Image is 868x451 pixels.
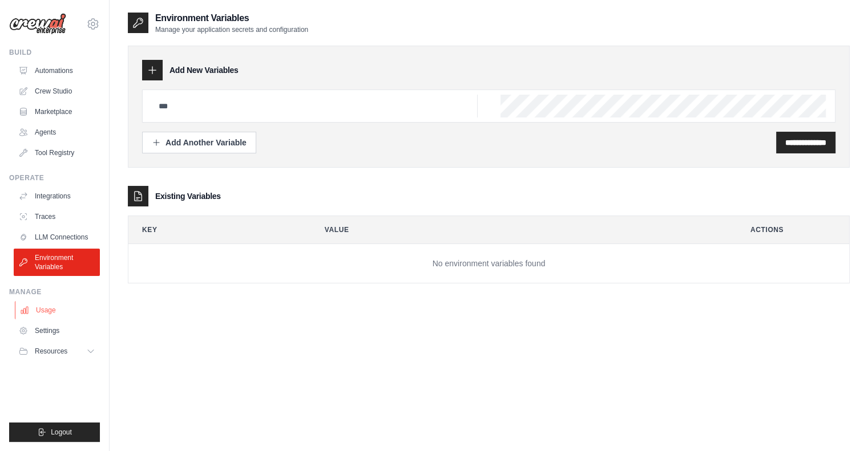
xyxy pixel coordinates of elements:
a: Crew Studio [14,82,100,100]
a: Agents [14,123,100,141]
th: Key [128,216,302,243]
span: Resources [35,347,67,356]
a: Automations [14,62,100,80]
a: Settings [14,322,100,340]
a: Traces [14,208,100,226]
a: Integrations [14,187,100,205]
p: Manage your application secrets and configuration [155,25,308,34]
span: Logout [51,428,72,437]
a: Marketplace [14,103,100,121]
a: LLM Connections [14,228,100,246]
div: Manage [9,287,100,296]
button: Resources [14,342,100,360]
td: No environment variables found [128,244,849,283]
a: Tool Registry [14,144,100,162]
div: Operate [9,173,100,182]
div: Build [9,48,100,57]
h3: Existing Variables [155,190,221,202]
th: Actions [737,216,849,243]
img: Logo [9,13,66,35]
a: Usage [15,301,101,319]
th: Value [311,216,728,243]
a: Environment Variables [14,249,100,276]
h3: Add New Variables [169,64,239,76]
button: Logout [9,422,100,442]
h2: Environment Variables [155,11,308,25]
button: Add Another Variable [142,132,256,153]
div: Add Another Variable [152,137,247,148]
